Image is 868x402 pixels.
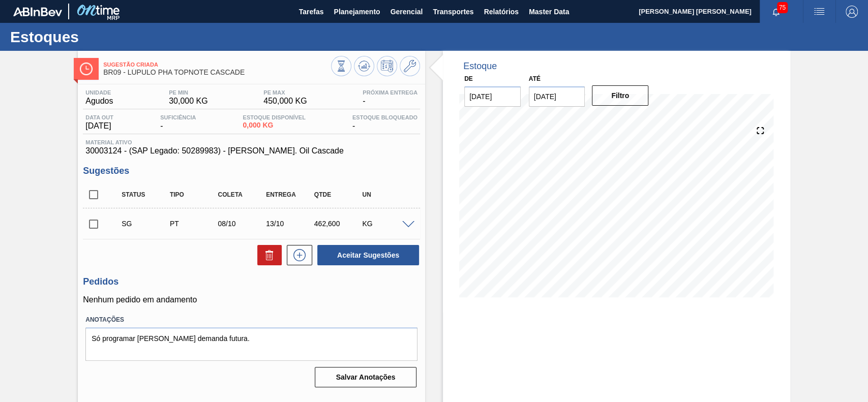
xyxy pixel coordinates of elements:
div: Coleta [215,191,268,198]
p: Nenhum pedido em andamento [83,295,420,304]
h3: Pedidos [83,276,420,287]
span: 450,000 KG [263,97,307,106]
div: UN [360,191,412,198]
span: PE MIN [169,89,208,96]
button: Ir ao Master Data / Geral [400,56,420,76]
img: userActions [813,6,825,18]
div: KG [360,220,412,228]
label: Anotações [85,313,417,327]
button: Notificações [760,5,792,19]
div: Tipo [167,191,220,198]
div: - [158,114,198,131]
span: 0,000 KG [243,121,305,129]
h3: Sugestões [83,166,420,176]
div: Sugestão Criada [119,220,172,228]
div: Nova sugestão [282,245,312,265]
input: dd/mm/yyyy [529,86,585,107]
span: Planejamento [334,6,380,18]
div: 13/10/2025 [263,220,316,228]
span: Estoque Bloqueado [352,114,417,120]
button: Filtro [592,85,648,106]
span: Suficiência [160,114,196,120]
button: Atualizar Gráfico [354,56,374,76]
div: - [360,89,420,106]
span: Tarefas [299,6,324,18]
button: Programar Estoque [377,56,397,76]
span: Sugestão Criada [103,61,331,68]
input: dd/mm/yyyy [464,86,521,107]
span: Transportes [433,6,473,18]
button: Salvar Anotações [315,367,416,387]
span: Data out [85,114,113,120]
span: Gerencial [391,6,423,18]
span: [DATE] [85,121,113,131]
div: Entrega [263,191,316,198]
div: - [350,114,420,131]
img: TNhmsLtSVTkK8tSr43FrP2fwEKptu5GPRR3wAAAABJRU5ErkJggg== [13,7,62,16]
span: BR09 - LÚPULO PHA TOPNOTE CASCADE [103,69,331,76]
div: 08/10/2025 [215,220,268,228]
span: Master Data [529,6,569,18]
span: 75 [777,2,788,13]
label: Até [529,75,541,82]
label: De [464,75,473,82]
button: Aceitar Sugestões [317,245,419,265]
span: Unidade [85,89,113,96]
div: Qtde [312,191,365,198]
div: 462,600 [312,220,365,228]
button: Visão Geral dos Estoques [331,56,351,76]
div: Aceitar Sugestões [312,244,420,266]
span: 30,000 KG [169,97,208,106]
span: PE MAX [263,89,307,96]
span: Agudos [85,97,113,106]
div: Estoque [463,61,497,72]
span: 30003124 - (SAP Legado: 50289983) - [PERSON_NAME]. Oil Cascade [85,146,417,156]
div: Excluir Sugestões [252,245,282,265]
img: Ícone [80,63,93,75]
img: Logout [846,6,858,18]
span: Material ativo [85,139,417,145]
div: Status [119,191,172,198]
span: Relatórios [484,6,518,18]
h1: Estoques [10,31,191,43]
textarea: Só programar [PERSON_NAME] demanda futura. [85,327,417,361]
span: Estoque Disponível [243,114,305,120]
span: Próxima Entrega [363,89,417,96]
div: Pedido de Transferência [167,220,220,228]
